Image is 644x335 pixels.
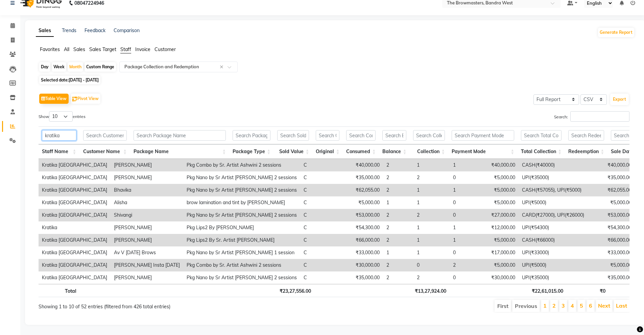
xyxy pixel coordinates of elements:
[413,196,450,209] td: 1
[183,196,300,209] td: brow lamination and tint by [PERSON_NAME]
[567,284,609,297] th: ₹0
[383,159,413,171] td: 2
[39,284,80,297] th: Total
[588,221,635,234] td: ₹54,300.00
[111,171,183,184] td: [PERSON_NAME]
[519,184,588,196] td: CASH(₹57055), UPI(₹5000)
[616,302,627,309] a: Last
[519,259,588,271] td: UPI(₹5000)
[413,259,450,271] td: 0
[111,196,183,209] td: Alisha
[480,221,519,234] td: ₹12,000.00
[111,259,183,271] td: [PERSON_NAME] Insta [DATE]
[450,209,480,221] td: 0
[39,196,111,209] td: Kratika [GEOGRAPHIC_DATA]
[448,144,518,159] th: Payment Mode: activate to sort column ascending
[85,27,105,33] a: Feedback
[134,130,226,141] input: Search Package Name
[39,144,80,159] th: Staff Name: activate to sort column ascending
[300,159,345,171] td: C
[71,94,100,104] button: Pivot View
[607,144,642,159] th: Sale Date: activate to sort column ascending
[519,271,588,284] td: UPI(₹35000)
[39,246,111,259] td: Kratika [GEOGRAPHIC_DATA]
[300,196,345,209] td: C
[450,159,480,171] td: 1
[598,28,634,37] button: Generate Report
[382,130,406,141] input: Search Balance
[413,246,450,259] td: 1
[277,130,309,141] input: Search Sold Value
[300,184,345,196] td: C
[312,144,343,159] th: Original: activate to sort column ascending
[480,271,519,284] td: ₹30,000.00
[300,259,345,271] td: C
[39,271,111,284] td: Kratika [GEOGRAPHIC_DATA]
[183,234,300,246] td: Pkg Lips2 By Sr. Artist [PERSON_NAME]
[36,25,54,37] a: Sales
[410,144,448,159] th: Collection: activate to sort column ascending
[519,221,588,234] td: UPI(₹54300)
[64,46,69,52] span: All
[450,184,480,196] td: 1
[300,271,345,284] td: C
[450,196,480,209] td: 0
[589,302,592,309] a: 6
[39,62,50,72] div: Day
[154,46,176,52] span: Customer
[571,302,574,309] a: 4
[111,246,183,259] td: Av V [DATE] Brows
[183,184,300,196] td: Pkg Nano by Sr Artist [PERSON_NAME] 2 sessions
[345,184,383,196] td: ₹62,055.00
[345,221,383,234] td: ₹54,300.00
[114,27,140,33] a: Comparison
[565,144,607,159] th: Redeemption: activate to sort column ascending
[316,130,339,141] input: Search Original
[345,209,383,221] td: ₹53,000.00
[383,246,413,259] td: 1
[413,234,450,246] td: 1
[521,130,562,141] input: Search Total Collection
[562,302,565,309] a: 3
[588,234,635,246] td: ₹66,000.00
[610,94,629,105] button: Export
[111,271,183,284] td: [PERSON_NAME]
[413,184,450,196] td: 1
[345,171,383,184] td: ₹35,000.00
[480,171,519,184] td: ₹5,000.00
[450,171,480,184] td: 0
[480,196,519,209] td: ₹5,000.00
[413,171,450,184] td: 2
[413,130,445,141] input: Search Collection
[111,234,183,246] td: [PERSON_NAME]
[183,171,300,184] td: Pkg Nano by Sr Artist [PERSON_NAME] 2 sessions
[411,284,450,297] th: ₹13,27,924.00
[40,46,60,52] span: Favorites
[183,271,300,284] td: Pkg Nano by Sr Artist [PERSON_NAME] 2 sessions
[450,221,480,234] td: 1
[300,246,345,259] td: C
[383,271,413,284] td: 2
[588,246,635,259] td: ₹33,000.00
[552,302,556,309] a: 2
[80,144,130,159] th: Customer Name: activate to sort column ascending
[62,27,76,33] a: Trends
[49,111,73,122] select: Showentries
[383,221,413,234] td: 2
[300,234,345,246] td: C
[85,62,116,72] div: Custom Range
[39,94,69,104] button: Table View
[39,299,279,310] div: Showing 1 to 10 of 52 entries (filtered from 426 total entries)
[111,184,183,196] td: Bhavika
[588,184,635,196] td: ₹62,055.00
[413,209,450,221] td: 2
[580,302,583,309] a: 5
[519,171,588,184] td: UPI(₹35000)
[183,246,300,259] td: Pkg Nano by Sr Artist [PERSON_NAME] 1 session
[345,196,383,209] td: ₹5,000.00
[274,144,312,159] th: Sold Value: activate to sort column ascending
[519,209,588,221] td: CARD(₹27000), UPI(₹26000)
[588,209,635,221] td: ₹53,000.00
[383,184,413,196] td: 2
[39,76,100,84] span: Selected date:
